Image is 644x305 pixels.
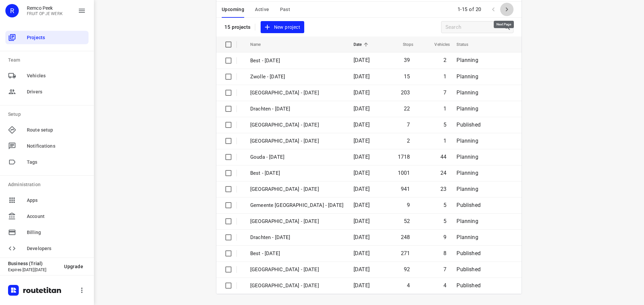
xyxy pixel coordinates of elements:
span: Drivers [27,88,86,95]
span: 1 [443,105,446,112]
div: Tags [5,155,89,169]
span: Upgrade [64,264,83,269]
span: 5 [443,202,446,208]
span: [DATE] [354,186,370,192]
p: [GEOGRAPHIC_DATA] - [DATE] [250,282,343,290]
span: [DATE] [354,89,370,96]
p: Remco Peek [27,5,63,11]
span: Vehicles [27,72,86,79]
span: 248 [401,234,410,240]
span: 1 [443,138,446,144]
span: 52 [404,218,410,224]
span: 4 [443,282,446,289]
div: Vehicles [5,69,89,82]
span: Planning [457,234,478,240]
span: Past [280,5,290,14]
span: 8 [443,250,446,256]
span: 2 [443,57,446,63]
span: [DATE] [354,266,370,273]
span: Published [457,122,481,128]
span: Apps [27,197,86,204]
div: Developers [5,242,89,255]
span: Published [457,282,481,289]
span: 9 [443,234,446,240]
div: Projects [5,31,89,44]
span: Planning [457,89,478,96]
span: Previous Page [487,3,500,16]
p: Gouda - Wednesday [250,153,343,161]
span: 92 [404,266,410,273]
span: 7 [443,266,446,273]
p: Administration [8,181,89,188]
span: [DATE] [354,202,370,208]
p: [GEOGRAPHIC_DATA] - [DATE] [250,89,343,97]
button: New project [261,21,304,33]
span: Planning [457,186,478,192]
span: Developers [27,245,86,252]
p: [GEOGRAPHIC_DATA] - [DATE] [250,185,343,193]
span: Planning [457,73,478,80]
span: [DATE] [354,170,370,176]
span: 2 [407,138,410,144]
span: [DATE] [354,250,370,256]
span: Planning [457,170,478,176]
span: Date [354,41,371,49]
p: [GEOGRAPHIC_DATA] - [DATE] [250,218,343,225]
p: Zwolle - [DATE] [250,73,343,81]
span: [DATE] [354,138,370,144]
span: Planning [457,154,478,160]
span: 22 [404,105,410,112]
div: Search [503,23,513,31]
span: 1 [443,73,446,80]
span: [DATE] [354,57,370,63]
span: 941 [401,186,410,192]
span: 5 [443,122,446,128]
div: Account [5,210,89,223]
span: Billing [27,229,86,236]
p: [GEOGRAPHIC_DATA] - [DATE] [250,121,343,129]
span: 1718 [398,154,410,160]
div: Drivers [5,85,89,98]
span: 271 [401,250,410,256]
span: Active [255,5,269,14]
span: Planning [457,138,478,144]
span: Notifications [27,143,86,150]
div: Route setup [5,123,89,137]
input: Search projects [445,22,503,32]
span: 1001 [398,170,410,176]
p: Gemeente Rotterdam - Wednesday [250,202,343,209]
p: 15 projects [224,24,251,30]
span: [DATE] [354,234,370,240]
span: 5 [443,218,446,224]
span: [DATE] [354,218,370,224]
p: Best - [DATE] [250,169,343,177]
span: Route setup [27,127,86,134]
span: 44 [440,154,446,160]
span: Planning [457,218,478,224]
p: Setup [8,111,89,118]
span: Published [457,250,481,256]
p: Drachten - [DATE] [250,234,343,241]
span: Planning [457,57,478,63]
div: Apps [5,194,89,207]
p: Best - [DATE] [250,250,343,257]
span: [DATE] [354,282,370,289]
span: 9 [407,202,410,208]
span: Status [457,41,477,49]
span: 203 [401,89,410,96]
span: 4 [407,282,410,289]
span: [DATE] [354,105,370,112]
span: 1-15 of 20 [455,2,484,17]
p: Drachten - [DATE] [250,105,343,113]
span: Vehicles [426,41,450,49]
span: Stops [394,41,414,49]
span: 24 [440,170,446,176]
span: 23 [440,186,446,192]
p: FRUIT OP JE WERK [27,11,63,16]
span: 7 [407,122,410,128]
p: [GEOGRAPHIC_DATA] - [DATE] [250,137,343,145]
p: Expires [DATE][DATE] [8,268,59,272]
p: [GEOGRAPHIC_DATA] - [DATE] [250,266,343,274]
span: New project [265,23,300,31]
span: Published [457,202,481,208]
